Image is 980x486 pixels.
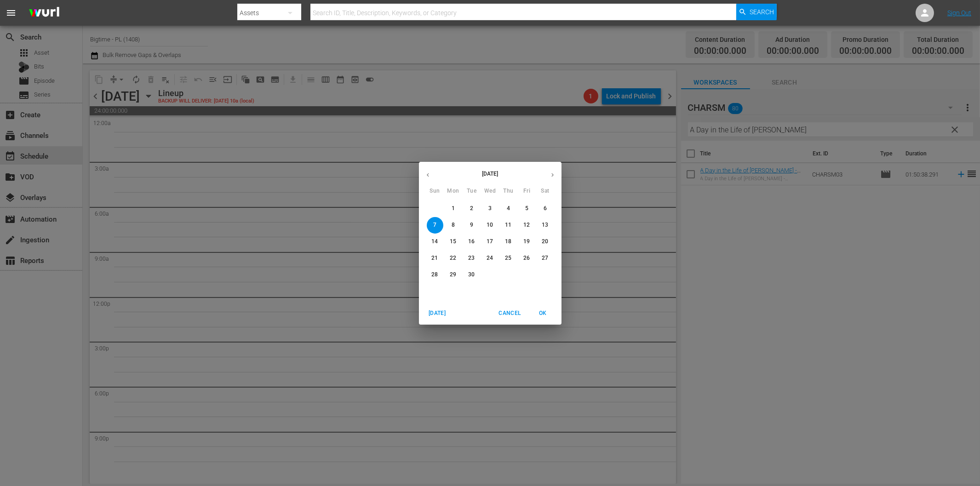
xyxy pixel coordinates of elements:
button: 15 [445,234,462,250]
span: Mon [445,187,462,196]
button: 27 [537,250,554,267]
span: Sun [427,187,443,196]
button: 6 [537,200,554,217]
button: 20 [537,234,554,250]
button: 19 [519,234,535,250]
button: 28 [427,267,443,283]
p: 27 [542,254,548,262]
button: 11 [500,217,517,234]
button: 13 [537,217,554,234]
p: 22 [450,254,456,262]
p: 18 [505,238,511,246]
button: 8 [445,217,462,234]
button: 24 [482,250,499,267]
p: 16 [468,238,475,246]
button: 16 [464,234,480,250]
button: Cancel [495,306,524,321]
span: menu [6,7,17,18]
span: Sat [537,187,554,196]
p: 30 [468,271,475,279]
p: [DATE] [437,170,544,178]
p: 3 [488,205,492,212]
p: 12 [523,221,530,229]
p: 10 [487,221,493,229]
p: 17 [487,238,493,246]
button: 4 [500,200,517,217]
p: 25 [505,254,511,262]
p: 14 [431,238,438,246]
span: Thu [500,187,517,196]
button: 3 [482,200,499,217]
button: [DATE] [423,306,452,321]
button: 12 [519,217,535,234]
button: 25 [500,250,517,267]
p: 20 [542,238,548,246]
p: 26 [523,254,530,262]
button: 1 [445,200,462,217]
span: [DATE] [426,309,448,318]
p: 2 [470,205,473,212]
span: Search [750,4,774,20]
button: 9 [464,217,480,234]
button: 14 [427,234,443,250]
button: 26 [519,250,535,267]
p: 15 [450,238,456,246]
p: 6 [544,205,547,212]
button: 17 [482,234,499,250]
p: 28 [431,271,438,279]
p: 5 [525,205,528,212]
button: 22 [445,250,462,267]
button: 30 [464,267,480,283]
button: 2 [464,200,480,217]
span: Tue [464,187,480,196]
button: OK [528,306,558,321]
p: 8 [452,221,455,229]
p: 13 [542,221,548,229]
button: 18 [500,234,517,250]
p: 11 [505,221,511,229]
p: 21 [431,254,438,262]
button: 21 [427,250,443,267]
button: 10 [482,217,499,234]
p: 9 [470,221,473,229]
p: 1 [452,205,455,212]
span: Cancel [499,309,521,318]
img: ans4CAIJ8jUAAAAAAAAAAAAAAAAAAAAAAAAgQb4GAAAAAAAAAAAAAAAAAAAAAAAAJMjXAAAAAAAAAAAAAAAAAAAAAAAAgAT5G... [22,2,66,24]
p: 7 [433,221,436,229]
button: 7 [427,217,443,234]
button: 29 [445,267,462,283]
span: Fri [519,187,535,196]
p: 4 [507,205,510,212]
a: Sign Out [947,9,971,17]
p: 24 [487,254,493,262]
button: 23 [464,250,480,267]
p: 29 [450,271,456,279]
span: OK [532,309,554,318]
button: 5 [519,200,535,217]
span: Wed [482,187,499,196]
p: 23 [468,254,475,262]
p: 19 [523,238,530,246]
